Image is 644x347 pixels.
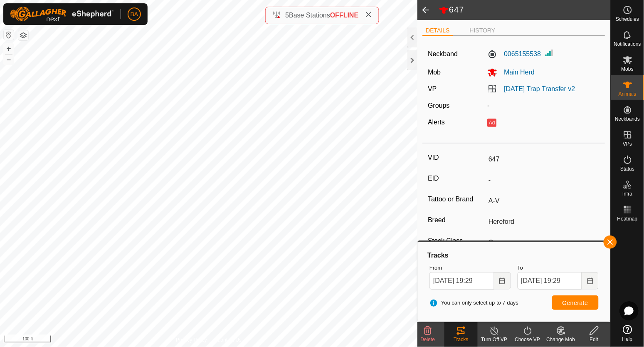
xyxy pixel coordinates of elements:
label: VID [428,152,486,163]
button: – [4,55,14,64]
div: Tracks [444,336,478,343]
label: Alerts [428,119,445,126]
span: Animals [619,92,637,97]
span: Status [620,166,634,171]
span: Mobs [622,67,634,72]
div: Turn Off VP [478,336,511,343]
span: BA [131,10,138,19]
label: Neckband [428,49,458,59]
span: Base Stations [289,12,330,19]
img: Gallagher Logo [10,7,114,22]
div: Choose VP [511,336,544,343]
span: Generate [563,300,588,306]
div: Edit [577,336,611,343]
button: + [4,44,14,54]
span: Delete [421,337,435,342]
span: Help [622,337,633,342]
label: Tattoo or Brand [428,194,486,205]
label: From [429,264,511,272]
h2: 647 [439,5,611,15]
label: 0065155538 [488,49,541,59]
label: Breed [428,215,486,226]
label: Mob [428,69,441,76]
button: Choose Date [494,272,511,290]
span: Main Herd [498,69,535,76]
label: Stock Class [428,235,486,246]
label: EID [428,173,486,184]
button: Ad [488,119,497,127]
label: Groups [428,102,450,109]
span: Infra [622,191,632,196]
span: Heatmap [617,216,638,221]
button: Reset Map [4,30,14,40]
li: DETAILS [423,26,453,36]
label: To [518,264,599,272]
div: Tracks [426,250,602,260]
div: Change Mob [544,336,577,343]
span: You can only select up to 7 days [429,299,518,307]
span: Schedules [616,17,639,22]
button: Choose Date [582,272,599,290]
span: OFFLINE [330,12,358,19]
a: Help [611,322,644,345]
a: Contact Us [217,336,242,344]
img: Signal strength [545,48,555,58]
li: HISTORY [466,26,499,35]
span: Neckbands [615,116,640,121]
button: Generate [552,295,599,310]
span: VPs [623,141,632,146]
label: VP [428,85,437,92]
span: Notifications [614,42,641,47]
a: Privacy Policy [176,336,207,344]
div: - [484,101,603,111]
span: 5 [285,12,289,19]
a: [DATE] Trap Transfer v2 [504,85,575,92]
button: Map Layers [18,30,28,40]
